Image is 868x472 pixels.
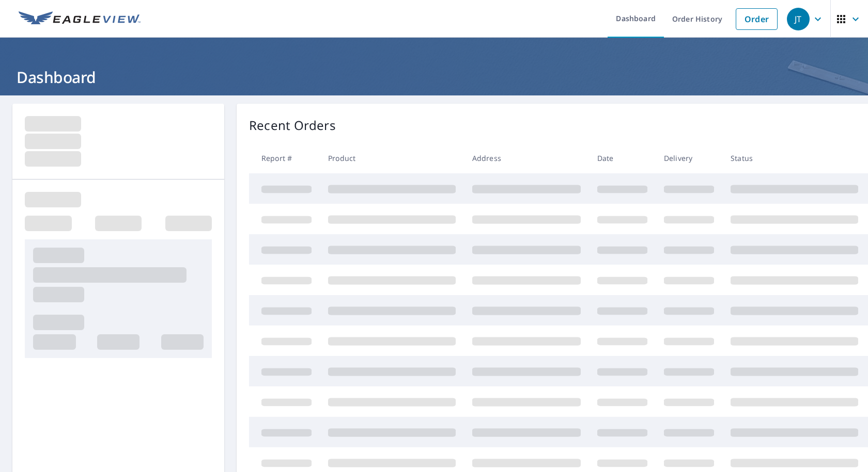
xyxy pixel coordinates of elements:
[736,8,778,30] a: Order
[722,143,866,173] th: Status
[320,143,464,173] th: Product
[464,143,589,173] th: Address
[12,67,856,88] h1: Dashboard
[656,143,722,173] th: Delivery
[249,143,320,173] th: Report #
[589,143,656,173] th: Date
[19,11,141,27] img: EV Logo
[249,116,336,135] p: Recent Orders
[787,8,810,30] div: JT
